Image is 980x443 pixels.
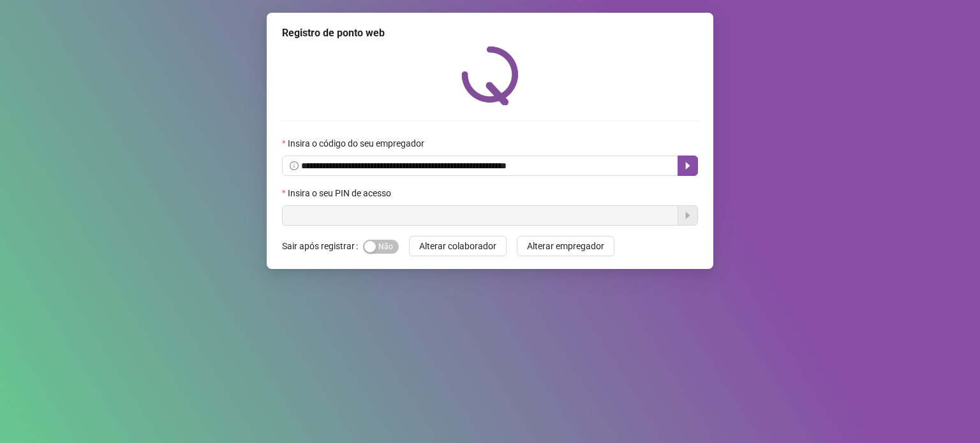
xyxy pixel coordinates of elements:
label: Sair após registrar [282,236,363,256]
label: Insira o código do seu empregador [282,136,433,150]
span: Alterar colaborador [419,239,496,253]
button: Alterar empregador [517,236,614,256]
span: Alterar empregador [527,239,604,253]
button: Alterar colaborador [409,236,507,256]
span: info-circle [290,161,299,170]
img: QRPoint [461,46,519,105]
div: Registro de ponto web [282,25,698,41]
label: Insira o seu PIN de acesso [282,186,399,200]
span: caret-right [683,161,693,171]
